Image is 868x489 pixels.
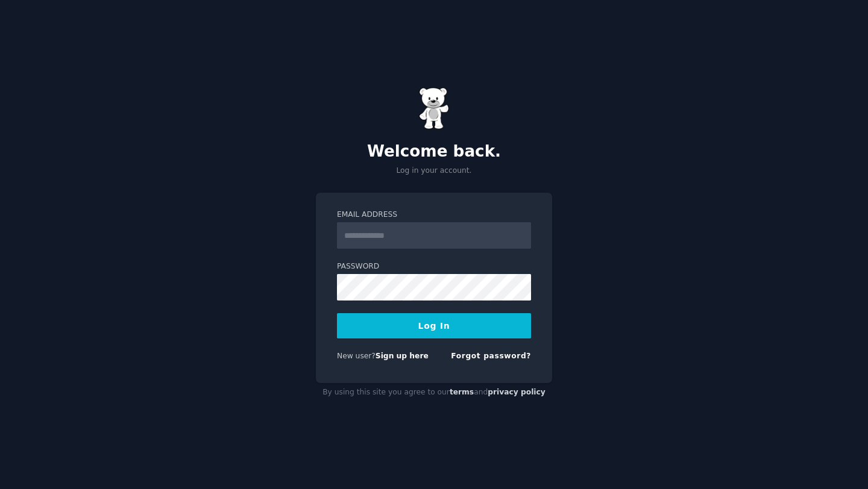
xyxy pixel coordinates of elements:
span: New user? [337,352,376,360]
div: By using this site you agree to our and [316,383,552,402]
a: terms [450,388,474,396]
label: Password [337,261,531,272]
p: Log in your account. [316,166,552,176]
a: privacy policy [488,388,546,396]
button: Log In [337,313,531,338]
label: Email Address [337,210,531,220]
img: Gummy Bear [419,87,449,129]
h2: Welcome back. [316,142,552,161]
a: Forgot password? [451,352,531,360]
a: Sign up here [376,352,429,360]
